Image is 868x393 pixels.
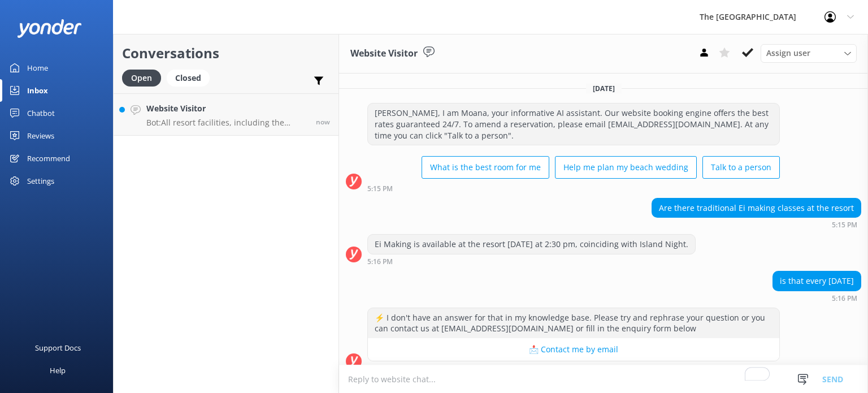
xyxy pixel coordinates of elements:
div: [PERSON_NAME], I am Moana, your informative AI assistant. Our website booking engine offers the b... [368,103,779,145]
button: What is the best room for me [422,156,549,179]
strong: 5:16 PM [367,258,393,265]
div: is that every [DATE] [773,271,861,291]
div: Sep 05 2025 11:16pm (UTC -10:00) Pacific/Honolulu [367,364,780,372]
textarea: To enrich screen reader interactions, please activate Accessibility in Grammarly extension settings [339,365,868,393]
button: 📩 Contact me by email [368,338,779,361]
h3: Website Visitor [350,46,418,61]
div: Inbox [27,79,48,102]
div: Sep 05 2025 11:15pm (UTC -10:00) Pacific/Honolulu [367,184,780,192]
div: Support Docs [35,336,81,359]
div: Sep 05 2025 11:16pm (UTC -10:00) Pacific/Honolulu [772,294,861,302]
div: Sep 05 2025 11:15pm (UTC -10:00) Pacific/Honolulu [652,221,861,228]
div: Reviews [27,124,54,147]
a: Open [122,71,167,84]
a: Closed [167,71,215,84]
p: Bot: All resort facilities, including the [GEOGRAPHIC_DATA], are reserved exclusively for in-hous... [146,118,307,128]
div: Chatbot [27,102,55,124]
div: ⚡ I don't have an answer for that in my knowledge base. Please try and rephrase your question or ... [368,308,779,338]
div: Ei Making is available at the resort [DATE] at 2:30 pm, coinciding with Island Night. [368,235,695,254]
div: Are there traditional Ei making classes at the resort [652,198,861,218]
img: yonder-white-logo.png [17,19,82,38]
button: Help me plan my beach wedding [555,156,697,179]
div: Sep 05 2025 11:16pm (UTC -10:00) Pacific/Honolulu [367,257,696,265]
div: Recommend [27,147,70,170]
strong: 5:16 PM [832,295,857,302]
div: Closed [167,70,210,87]
div: Open [122,70,161,87]
strong: 5:15 PM [367,185,393,192]
h4: Website Visitor [146,102,307,115]
span: Sep 05 2025 11:58pm (UTC -10:00) Pacific/Honolulu [316,117,330,127]
button: Talk to a person [702,156,780,179]
span: Assign user [766,47,810,59]
div: Help [50,359,66,382]
a: Website VisitorBot:All resort facilities, including the [GEOGRAPHIC_DATA], are reserved exclusive... [114,93,338,136]
span: [DATE] [586,84,622,93]
div: Home [27,57,48,79]
div: Settings [27,170,54,192]
div: Assign User [761,44,857,62]
h2: Conversations [122,42,330,64]
strong: 5:15 PM [832,222,857,228]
